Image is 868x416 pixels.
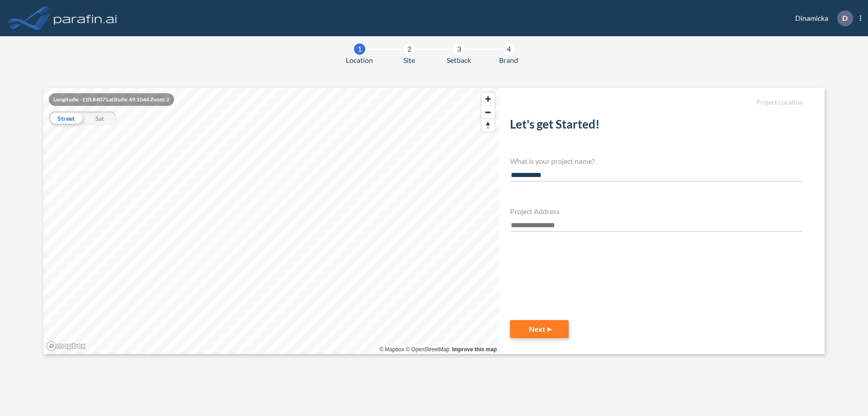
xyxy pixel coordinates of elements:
h4: What is your project name? [510,157,803,165]
h2: Let's get Started! [510,117,803,135]
div: Sat [83,111,117,125]
button: Reset bearing to north [481,119,495,132]
button: Next [510,320,569,338]
a: Mapbox homepage [46,341,86,351]
div: 3 [453,43,465,55]
div: Longitude: -110.8407 Latitude: 49.1044 Zoom: 2 [49,93,174,106]
div: Dinamicka [782,10,861,26]
button: Zoom in [481,92,495,105]
a: OpenStreetMap [406,346,449,353]
div: 4 [503,43,514,55]
div: Street [49,111,83,125]
h4: Project Address [510,207,803,215]
span: Zoom out [481,106,495,119]
a: Improve this map [452,346,497,353]
button: Zoom out [481,105,495,119]
div: 1 [354,43,365,55]
p: D [842,14,848,22]
a: Mapbox [379,346,404,353]
span: Brand [499,55,518,66]
canvas: Map [43,88,499,354]
span: Location [346,55,373,66]
div: 2 [404,43,415,55]
img: logo [52,9,119,27]
span: Site [403,55,415,66]
h5: Project Location [510,99,803,106]
span: Setback [447,55,471,66]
